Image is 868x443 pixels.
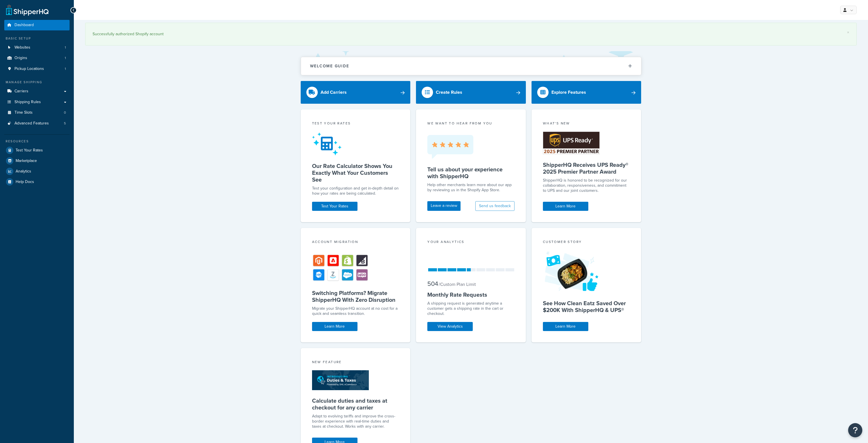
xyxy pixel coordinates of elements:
a: Websites1 [4,42,70,53]
span: Advanced Features [14,121,49,126]
button: Send us feedback [475,201,514,211]
a: × [847,30,849,35]
a: Test Your Rates [312,202,357,211]
a: Add Carriers [301,81,411,104]
div: Basic Setup [4,36,70,41]
div: Customer Story [543,239,630,246]
a: Analytics [4,166,70,176]
a: Help Docs [4,177,70,187]
p: Adapt to evolving tariffs and improve the cross-border experience with real-time duties and taxes... [312,414,399,429]
li: Pickup Locations [4,64,70,74]
a: Advanced Features5 [4,118,70,129]
span: Time Slots [14,110,33,115]
span: 1 [65,56,66,61]
div: Your Analytics [427,239,514,246]
div: A shipping request is generated anytime a customer gets a shipping rate in the cart or checkout. [427,301,514,316]
a: Marketplace [4,156,70,166]
small: / Custom Plan Limit [439,281,476,288]
h5: Tell us about your experience with ShipperHQ [427,166,514,180]
h5: Our Rate Calculator Shows You Exactly What Your Customers See [312,163,399,183]
a: Time Slots0 [4,107,70,118]
li: Advanced Features [4,118,70,129]
a: Test Your Rates [4,145,70,155]
div: Resources [4,139,70,144]
a: Dashboard [4,20,70,30]
a: Origins1 [4,53,70,63]
p: ShipperHQ is honored to be recognized for our collaboration, responsiveness, and commitment to UP... [543,178,630,193]
div: Create Rules [436,88,462,96]
button: Open Resource Center [848,423,862,437]
li: Websites [4,42,70,53]
span: Dashboard [14,23,34,28]
span: 1 [65,66,66,71]
span: Help Docs [16,180,34,184]
a: Learn More [312,322,357,331]
h5: Switching Platforms? Migrate ShipperHQ With Zero Disruption [312,290,399,303]
div: What's New [543,121,630,127]
div: Account Migration [312,239,399,246]
span: Marketplace [16,159,37,163]
a: Shipping Rules [4,97,70,107]
span: Shipping Rules [14,100,41,105]
span: Analytics [16,169,31,174]
span: Origins [14,56,27,61]
button: Welcome Guide [301,57,641,75]
li: Origins [4,53,70,63]
a: Leave a review [427,201,461,211]
a: Pickup Locations1 [4,64,70,74]
span: 1 [65,45,66,50]
span: Pickup Locations [14,66,44,71]
span: 0 [64,110,66,115]
div: Add Carriers [321,88,347,96]
div: Explore Features [551,88,586,96]
div: New Feature [312,359,399,366]
p: we want to hear from you [427,121,514,126]
span: 504 [427,279,438,288]
h5: ShipperHQ Receives UPS Ready® 2025 Premier Partner Award [543,161,630,175]
a: Learn More [543,322,588,331]
span: Websites [14,45,30,50]
a: Carriers [4,86,70,97]
h5: See How Clean Eatz Saved Over $200K With ShipperHQ & UPS® [543,300,630,313]
div: Test your configuration and get in-depth detail on how your rates are being calculated. [312,186,399,196]
h5: Monthly Rate Requests [427,291,514,298]
a: View Analytics [427,322,473,331]
a: Learn More [543,202,588,211]
h5: Calculate duties and taxes at checkout for any carrier [312,397,399,411]
div: Successfully authorized Shopify account [93,30,849,38]
a: Explore Features [532,81,641,104]
div: Migrate your ShipperHQ account at no cost for a quick and seamless transition. [312,306,399,316]
h2: Welcome Guide [310,64,349,68]
span: 5 [64,121,66,126]
li: Time Slots [4,107,70,118]
div: Test your rates [312,121,399,127]
p: Help other merchants learn more about our app by reviewing us in the Shopify App Store. [427,182,514,193]
a: Create Rules [416,81,526,104]
div: Manage Shipping [4,80,70,85]
span: Test Your Rates [16,148,43,153]
span: Carriers [14,89,28,94]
